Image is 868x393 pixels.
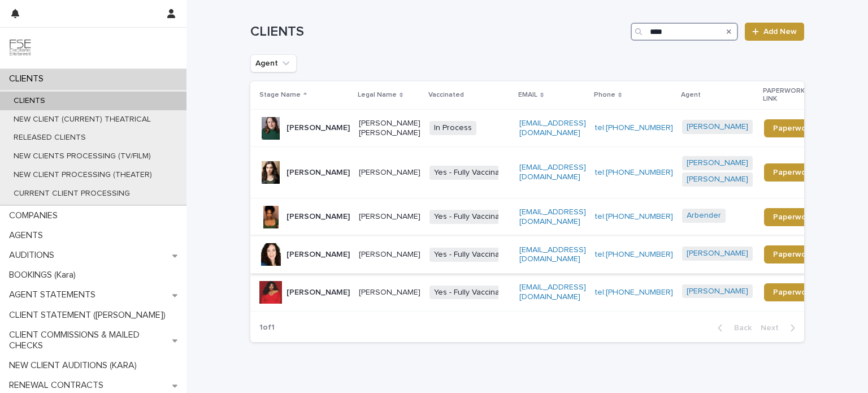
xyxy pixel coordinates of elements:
[287,212,350,222] p: [PERSON_NAME]
[5,96,54,106] p: CLIENTS
[5,133,95,142] p: RELEASED CLIENTS
[595,251,673,258] a: tel:[PHONE_NUMBER]
[287,168,350,178] p: [PERSON_NAME]
[687,249,748,258] a: [PERSON_NAME]
[519,246,586,264] a: [EMAIL_ADDRESS][DOMAIN_NAME]
[595,213,673,221] a: tel:[PHONE_NUMBER]
[595,288,673,296] a: tel:[PHONE_NUMBER]
[5,360,146,371] p: NEW CLIENT AUDITIONS (KARA)
[429,166,516,180] span: Yes - Fully Vaccinated
[287,123,350,133] p: [PERSON_NAME]
[5,250,63,261] p: AUDITIONS
[764,163,822,182] a: Paperwork
[428,89,464,101] p: Vaccinated
[773,169,813,176] span: Paperwork
[687,158,748,168] a: [PERSON_NAME]
[359,212,420,222] p: [PERSON_NAME]
[429,248,516,262] span: Yes - Fully Vaccinated
[763,28,797,36] span: Add New
[250,24,626,40] h1: CLIENTS
[764,119,822,137] a: Paperwork
[359,168,420,178] p: [PERSON_NAME]
[250,198,840,236] tr: [PERSON_NAME][PERSON_NAME]Yes - Fully Vaccinated[EMAIL_ADDRESS][DOMAIN_NAME]tel:[PHONE_NUMBER]Arb...
[5,310,175,321] p: CLIENT STATEMENT ([PERSON_NAME])
[773,288,813,296] span: Paperwork
[259,89,301,101] p: Stage Name
[764,208,822,226] a: Paperwork
[250,236,840,274] tr: [PERSON_NAME][PERSON_NAME]Yes - Fully Vaccinated[EMAIL_ADDRESS][DOMAIN_NAME]tel:[PHONE_NUMBER][PE...
[9,37,32,59] img: 9JgRvJ3ETPGCJDhvPVA5
[761,324,785,332] span: Next
[763,85,816,106] p: PAPERWORK LINK
[287,250,350,260] p: [PERSON_NAME]
[5,330,172,351] p: CLIENT COMMISSIONS & MAILED CHECKS
[250,109,840,147] tr: [PERSON_NAME][PERSON_NAME] [PERSON_NAME]In Process[EMAIL_ADDRESS][DOMAIN_NAME]tel:[PHONE_NUMBER][...
[5,189,139,198] p: CURRENT CLIENT PROCESSING
[595,169,673,176] a: tel:[PHONE_NUMBER]
[5,270,85,280] p: BOOKINGS (Kara)
[5,230,52,241] p: AGENTS
[773,251,813,258] span: Paperwork
[631,23,738,41] input: Search
[429,210,516,224] span: Yes - Fully Vaccinated
[250,147,840,198] tr: [PERSON_NAME][PERSON_NAME]Yes - Fully Vaccinated[EMAIL_ADDRESS][DOMAIN_NAME]tel:[PHONE_NUMBER][PE...
[764,245,822,264] a: Paperwork
[519,163,586,181] a: [EMAIL_ADDRESS][DOMAIN_NAME]
[287,288,350,297] p: [PERSON_NAME]
[773,213,813,221] span: Paperwork
[687,175,748,184] a: [PERSON_NAME]
[773,124,813,132] span: Paperwork
[5,74,53,84] p: CLIENTS
[359,288,420,297] p: [PERSON_NAME]
[5,380,112,391] p: RENEWAL CONTRACTS
[250,274,840,312] tr: [PERSON_NAME][PERSON_NAME]Yes - Fully Vaccinated[EMAIL_ADDRESS][DOMAIN_NAME]tel:[PHONE_NUMBER][PE...
[519,119,586,137] a: [EMAIL_ADDRESS][DOMAIN_NAME]
[429,286,516,300] span: Yes - Fully Vaccinated
[5,115,160,124] p: NEW CLIENT (CURRENT) THEATRICAL
[429,121,476,135] span: In Process
[519,283,586,301] a: [EMAIL_ADDRESS][DOMAIN_NAME]
[359,119,420,138] p: [PERSON_NAME] [PERSON_NAME]
[687,287,748,296] a: [PERSON_NAME]
[5,290,105,300] p: AGENT STATEMENTS
[764,283,822,301] a: Paperwork
[595,124,673,132] a: tel:[PHONE_NUMBER]
[687,211,721,221] a: Arbender
[594,89,615,101] p: Phone
[709,323,756,333] button: Back
[518,89,537,101] p: EMAIL
[727,324,752,332] span: Back
[756,323,804,333] button: Next
[250,54,297,72] button: Agent
[359,250,420,260] p: [PERSON_NAME]
[5,170,161,180] p: NEW CLIENT PROCESSING (THEATER)
[745,23,804,41] a: Add New
[5,152,160,161] p: NEW CLIENTS PROCESSING (TV/FILM)
[519,208,586,226] a: [EMAIL_ADDRESS][DOMAIN_NAME]
[687,122,748,132] a: [PERSON_NAME]
[681,89,701,101] p: Agent
[5,210,67,221] p: COMPANIES
[358,89,397,101] p: Legal Name
[250,314,284,342] p: 1 of 1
